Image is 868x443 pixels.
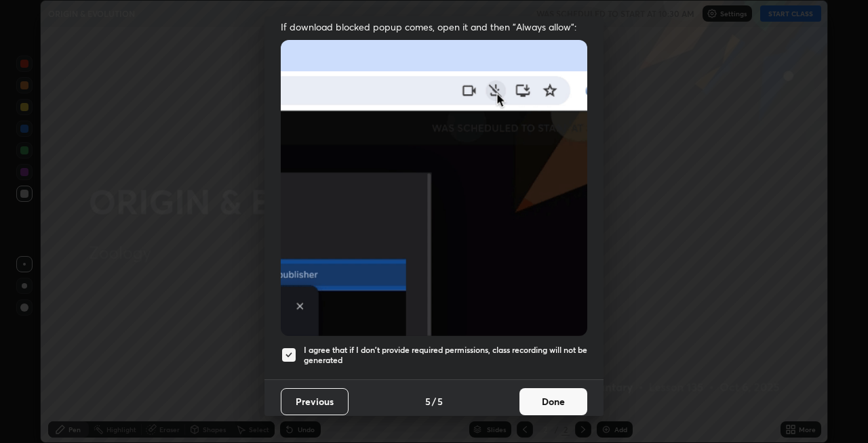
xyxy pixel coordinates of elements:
span: If download blocked popup comes, open it and then "Always allow": [281,20,587,33]
h4: 5 [425,394,431,408]
img: downloads-permission-blocked.gif [281,40,587,336]
h4: / [432,394,436,408]
button: Previous [281,388,349,415]
h5: I agree that if I don't provide required permissions, class recording will not be generated [304,345,587,366]
button: Done [519,388,587,415]
h4: 5 [437,394,443,408]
